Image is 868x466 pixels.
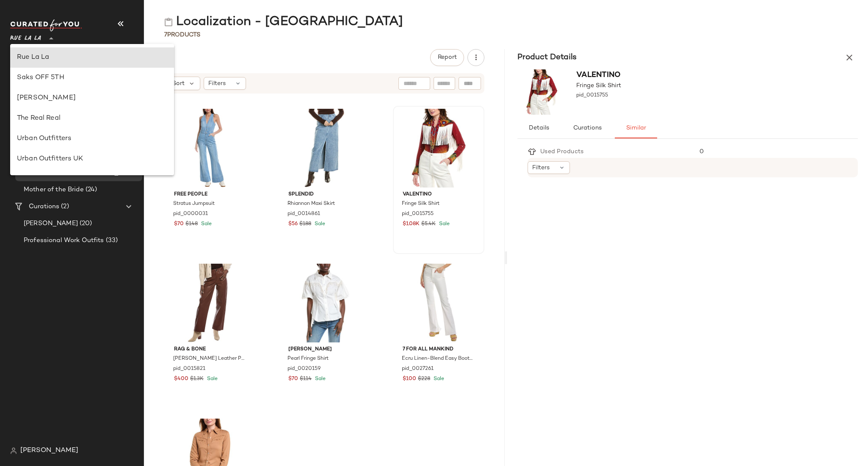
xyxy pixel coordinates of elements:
span: $188 [299,221,311,228]
span: pid_0014861 [287,210,320,218]
span: (24) [84,185,97,195]
img: 1411471969_RLLC.jpg [396,109,481,188]
span: pid_0015821 [173,365,205,373]
span: Fringe Silk Shirt [576,81,621,90]
span: (20) [78,219,92,229]
span: pid_0000031 [173,210,208,218]
span: $100 [403,375,416,383]
span: $56 [288,221,298,228]
span: Valentino [576,71,621,79]
span: Sale [437,221,450,227]
img: svg%3e [10,447,17,454]
div: The Real Real [17,113,167,124]
img: 1411493290_RLLC.jpg [167,264,253,342]
span: Details [528,125,549,132]
span: $70 [288,375,298,383]
img: svg%3e [164,18,173,26]
span: Sort [172,79,185,88]
span: Rue La La [10,29,41,44]
span: $114 [300,375,312,383]
span: $5.4K [421,221,436,228]
div: Wink [17,174,167,185]
div: Used Products [536,147,590,156]
div: Urban Outfitters UK [17,154,167,164]
span: Similar [626,125,646,132]
span: Rhiannon Maxi Skirt [287,200,335,208]
img: 1411348951_RLLC.jpg [396,264,481,342]
span: Splendid [288,191,360,199]
span: $1.08K [403,221,420,228]
div: Saks OFF 5TH [17,73,167,83]
span: Fringe Silk Shirt [402,200,440,208]
span: pid_0015755 [576,92,608,99]
span: rag & bone [174,346,246,353]
span: Pearl Fringe Shirt [287,355,329,363]
span: Filters [208,79,226,88]
div: Localization - [GEOGRAPHIC_DATA] [164,14,403,30]
img: 1411139738_RLLC.jpg [282,264,367,342]
span: pid_0020159 [287,365,321,373]
div: undefined-list [10,44,174,175]
span: $1.3K [190,375,204,383]
span: $400 [174,375,188,383]
span: Stratus Jumpsuit [173,200,215,208]
span: Curations [29,202,59,212]
span: Valentino [403,191,475,199]
span: (33) [104,236,118,245]
span: 7 For All Mankind [403,346,475,353]
span: 7 [164,32,167,38]
img: 1411186023_RLLC.jpg [282,109,367,188]
span: Sale [205,376,218,382]
div: [PERSON_NAME] [17,93,167,103]
span: pid_0015755 [402,210,434,218]
span: Sale [199,221,212,227]
span: Sale [313,221,325,227]
img: cfy_white_logo.C9jOOHJF.svg [10,19,82,31]
div: Urban Outfitters [17,134,167,144]
div: Products [164,30,200,39]
span: [PERSON_NAME] [288,346,360,353]
span: [PERSON_NAME] Leather Pant [173,355,245,363]
span: pid_0027261 [402,365,434,373]
span: [PERSON_NAME] [20,446,78,456]
div: Rue La La [17,52,167,63]
img: 1411471969_RLLC.jpg [517,69,566,115]
span: Sale [432,376,444,382]
span: $70 [174,221,184,228]
span: Sale [313,376,326,382]
span: Report [437,54,457,61]
span: $148 [185,221,198,228]
span: Mother of the Bride [24,185,84,195]
span: Ecru Linen-Blend Easy Bootcut [PERSON_NAME] [402,355,474,363]
span: Filters [532,163,550,172]
span: Curations [573,125,602,132]
span: Professional Work Outfits [24,236,104,245]
span: (2) [59,202,69,212]
h3: Product Details [507,52,587,63]
span: Free People [174,191,246,199]
span: $228 [418,375,430,383]
div: 0 [693,147,858,156]
span: [PERSON_NAME] [24,219,78,229]
button: Report [430,49,464,66]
